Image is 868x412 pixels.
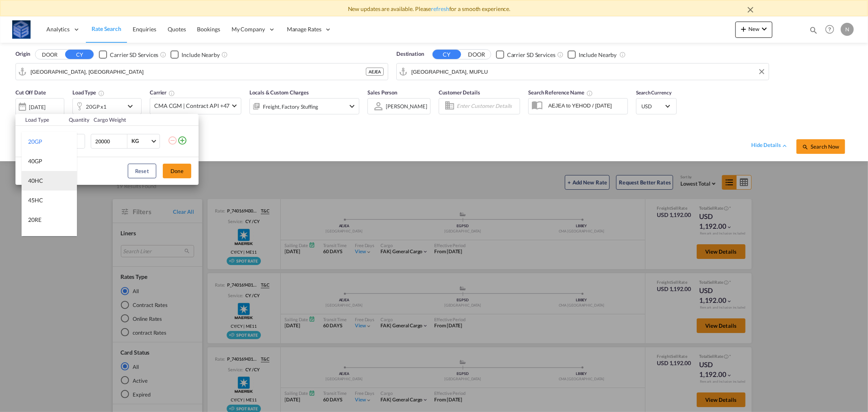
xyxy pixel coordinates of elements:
div: 45HC [28,196,43,204]
div: 20GP [28,138,42,146]
div: 40HC [28,177,43,185]
div: 40RE [28,235,42,243]
div: 40GP [28,157,42,165]
div: 20RE [28,216,42,224]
